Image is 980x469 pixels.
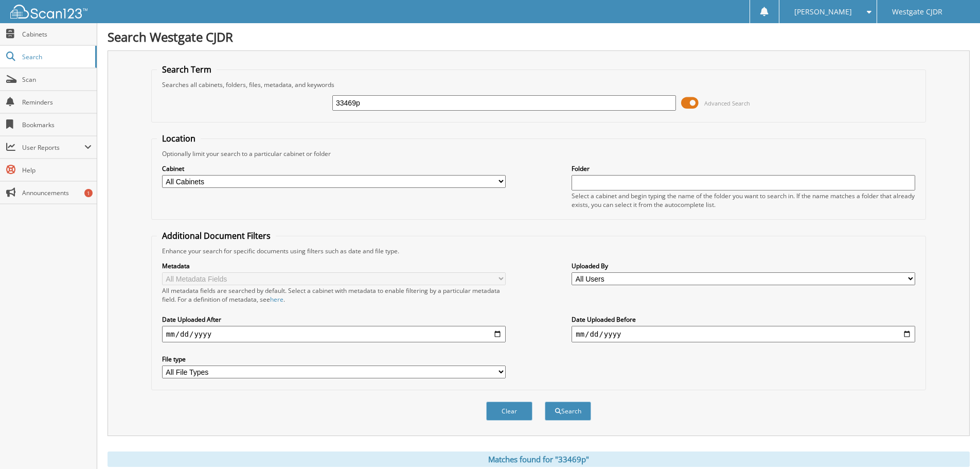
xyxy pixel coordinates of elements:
[22,75,92,84] span: Scan
[22,30,92,39] span: Cabinets
[270,295,283,304] a: here
[157,247,920,255] div: Enhance your search for specific documents using filters such as date and file type.
[162,164,506,173] label: Cabinet
[10,5,87,19] img: scan123-logo-white.svg
[486,402,532,421] button: Clear
[157,230,276,241] legend: Additional Document Filters
[157,80,920,89] div: Searches all cabinets, folders, files, metadata, and keywords
[22,166,92,175] span: Help
[157,149,920,158] div: Optionally limit your search to a particular cabinet or folder
[572,315,915,324] label: Date Uploaded Before
[22,188,92,197] span: Announcements
[22,143,84,152] span: User Reports
[162,326,506,342] input: start
[572,164,915,173] label: Folder
[108,451,970,467] div: Matches found for "33469p"
[704,99,750,107] span: Advanced Search
[162,355,506,363] label: File type
[22,53,90,61] span: Search
[22,98,92,107] span: Reminders
[794,9,852,15] span: [PERSON_NAME]
[84,189,93,197] div: 1
[108,28,970,45] h1: Search Westgate CJDR
[572,326,915,342] input: end
[157,133,201,144] legend: Location
[162,315,506,324] label: Date Uploaded After
[162,262,506,270] label: Metadata
[929,420,980,469] iframe: Chat Widget
[572,192,915,209] div: Select a cabinet and begin typing the name of the folder you want to search in. If the name match...
[22,120,92,129] span: Bookmarks
[162,286,506,304] div: All metadata fields are searched by default. Select a cabinet with metadata to enable filtering b...
[892,9,942,15] span: Westgate CJDR
[572,262,915,270] label: Uploaded By
[157,64,217,75] legend: Search Term
[545,402,591,421] button: Search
